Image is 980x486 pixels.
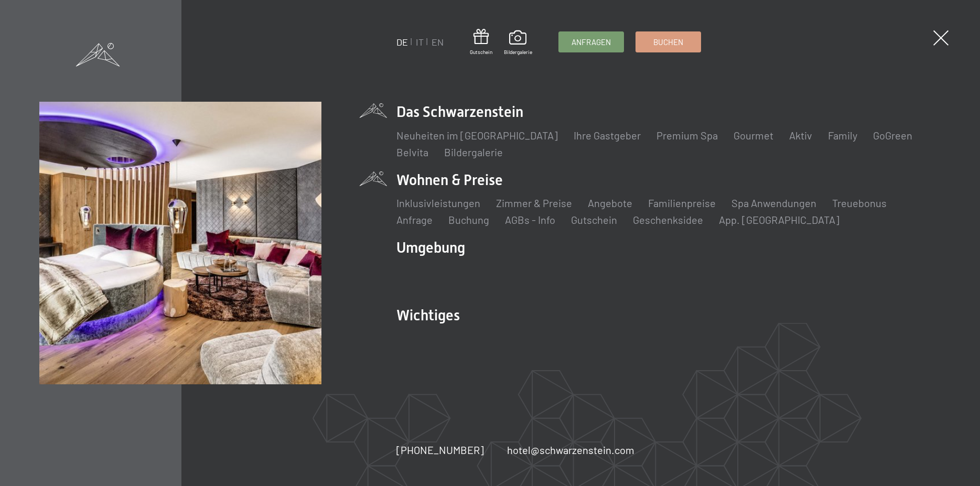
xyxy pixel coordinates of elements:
a: GoGreen [873,129,912,142]
a: Gutschein [470,29,492,56]
a: Anfrage [396,213,433,226]
a: Family [828,129,857,142]
span: Anfragen [572,37,611,48]
a: EN [432,36,444,48]
a: Zimmer & Preise [496,197,572,209]
span: Bildergalerie [504,48,532,56]
a: Geschenksidee [633,213,703,226]
a: Belvita [396,146,428,158]
a: Treuebonus [832,197,887,209]
a: Neuheiten im [GEOGRAPHIC_DATA] [396,129,558,142]
span: [PHONE_NUMBER] [396,444,484,456]
a: Bildergalerie [504,30,532,56]
a: Ihre Gastgeber [574,129,641,142]
span: Buchen [653,37,683,48]
a: [PHONE_NUMBER] [396,442,484,457]
a: AGBs - Info [505,213,555,226]
a: Anfragen [559,32,623,52]
a: App. [GEOGRAPHIC_DATA] [719,213,839,226]
a: Buchen [636,32,701,52]
a: IT [416,36,424,48]
a: Premium Spa [656,129,718,142]
a: Bildergalerie [444,146,503,158]
a: Gourmet [734,129,773,142]
a: Inklusivleistungen [396,197,480,209]
a: Gutschein [571,213,617,226]
a: Buchung [448,213,489,226]
a: Familienpreise [648,197,716,209]
span: Gutschein [470,48,492,56]
a: Aktiv [789,129,812,142]
a: Angebote [588,197,632,209]
a: DE [396,36,408,48]
a: Spa Anwendungen [731,197,816,209]
a: hotel@schwarzenstein.com [507,442,634,457]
